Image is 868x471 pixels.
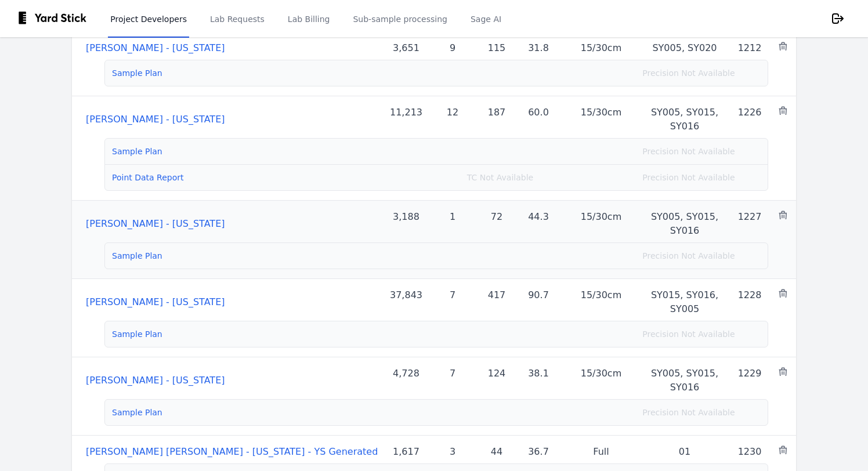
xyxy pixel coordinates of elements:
div: 15/30cm [564,367,638,394]
div: 124 [480,367,513,394]
a: Point Data Report [112,173,184,182]
div: 1226 [731,106,768,133]
div: 37,843 [388,288,425,316]
div: 15/30cm [564,41,638,55]
div: 1228 [731,288,768,316]
div: 7 [434,367,471,394]
a: Sample Plan [112,68,162,78]
div: 3 [434,445,471,459]
a: [PERSON_NAME] - [US_STATE] [86,375,225,386]
div: 44.3 [522,210,555,238]
div: 11,213 [388,106,425,133]
div: 12 [434,106,471,133]
div: 72 [480,210,513,238]
div: 417 [480,288,513,316]
div: 38.1 [522,367,555,394]
div: 15/30cm [564,106,638,133]
div: 9 [434,41,471,55]
div: 1229 [731,367,768,394]
span: TC Not Available [467,172,533,183]
div: 60.0 [522,106,555,133]
div: 1212 [731,41,768,55]
div: 1227 [731,210,768,238]
div: 7 [434,288,471,316]
a: [PERSON_NAME] - [US_STATE] [86,114,225,125]
div: Full [564,445,638,459]
div: 1230 [731,445,768,459]
a: Sample Plan [112,408,162,417]
a: [PERSON_NAME] - [US_STATE] [86,218,225,229]
a: Sample Plan [112,251,162,260]
a: [PERSON_NAME] - [US_STATE] [86,296,225,307]
div: 44 [480,445,513,459]
a: Sample Plan [112,329,162,339]
div: Precision Not Available [628,172,749,183]
div: 31.8 [522,41,555,55]
a: Sample Plan [112,147,162,156]
div: SY005, SY015, SY016 [648,367,722,394]
div: 4,728 [388,367,425,394]
div: 1 [434,210,471,238]
a: [PERSON_NAME] [PERSON_NAME] - [US_STATE] - YS Generated [86,446,378,457]
div: 01 [648,445,722,459]
div: 15/30cm [564,210,638,238]
span: Precision Not Available [642,408,735,417]
img: yardstick-logo-black-spacing-9a7e0c0e877e5437aacfee01d730c81d.svg [19,12,94,26]
span: Precision Not Available [642,68,735,78]
div: SY005, SY015, SY016 [648,106,722,133]
div: 115 [480,41,513,55]
div: 1,617 [388,445,425,459]
div: 3,651 [388,41,425,55]
div: 3,188 [388,210,425,238]
span: Precision Not Available [642,251,735,260]
span: Precision Not Available [642,147,735,156]
div: 15/30cm [564,288,638,316]
div: 36.7 [522,445,555,459]
span: Precision Not Available [642,329,735,339]
a: [PERSON_NAME] - [US_STATE] [86,42,225,53]
div: 90.7 [522,288,555,316]
div: SY005, SY015, SY016 [648,210,722,238]
div: SY015, SY016, SY005 [648,288,722,316]
div: 187 [480,106,513,133]
div: SY005, SY020 [648,41,722,55]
